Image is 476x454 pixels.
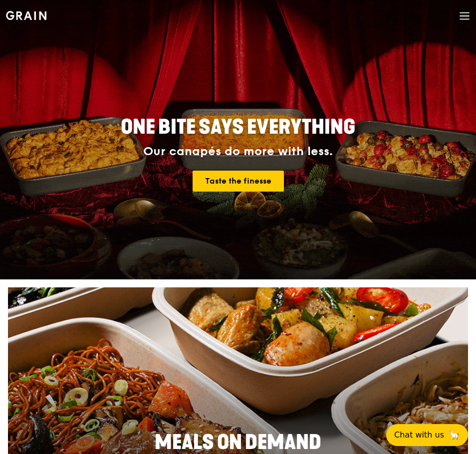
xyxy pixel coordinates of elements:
span: 🦙 [448,429,460,441]
span: ONE BITE SAYS EVERYTHING [121,115,355,139]
a: Taste the finesse [193,171,284,192]
div: Our canapés do more with less. [58,145,418,159]
button: Chat with us🦙 [386,424,468,446]
span: Chat with us [394,429,444,441]
img: Grain [6,11,46,20]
